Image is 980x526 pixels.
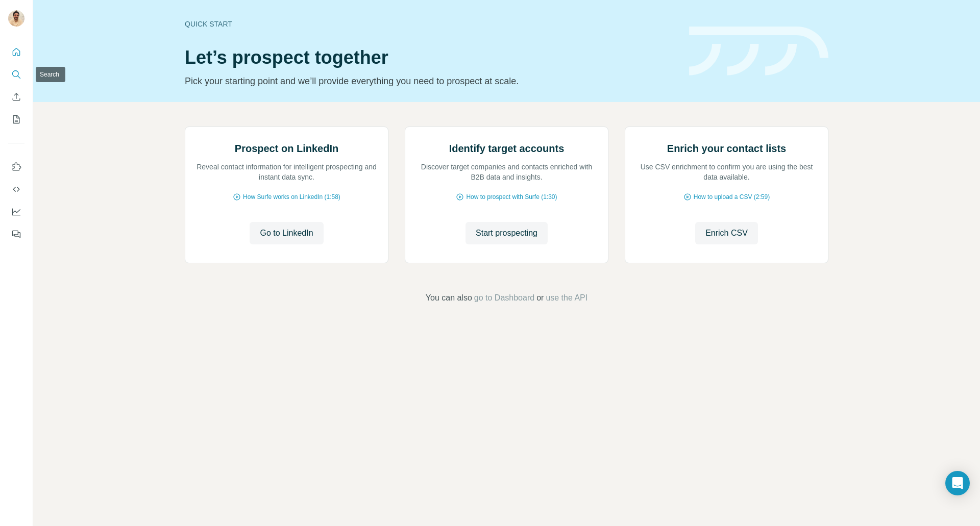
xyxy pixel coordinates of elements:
button: Enrich CSV [695,222,758,244]
button: go to Dashboard [474,292,534,304]
p: Discover target companies and contacts enriched with B2B data and insights. [415,162,598,182]
h2: Prospect on LinkedIn [235,141,338,156]
p: Pick your starting point and we’ll provide everything you need to prospect at scale. [185,74,677,88]
button: Use Surfe on LinkedIn [8,158,24,176]
button: Start prospecting [465,222,548,244]
button: Dashboard [8,203,24,221]
span: Enrich CSV [705,227,748,239]
h2: Enrich your contact lists [667,141,786,156]
button: Enrich CSV [8,88,24,106]
span: How to upload a CSV (2:59) [694,192,770,202]
img: Avatar [8,10,24,27]
h1: Let’s prospect together [185,47,677,68]
span: How to prospect with Surfe (1:30) [466,192,557,202]
div: Quick start [185,19,677,29]
button: Search [8,65,24,84]
button: Go to LinkedIn [250,222,323,244]
div: Open Intercom Messenger [945,471,970,495]
span: Go to LinkedIn [260,227,313,239]
button: Quick start [8,43,24,61]
p: Use CSV enrichment to confirm you are using the best data available. [635,162,818,182]
span: How Surfe works on LinkedIn (1:58) [243,192,340,202]
button: use the API [546,292,587,304]
button: My lists [8,110,24,129]
span: or [536,292,544,304]
button: Feedback [8,225,24,243]
button: Use Surfe API [8,180,24,198]
img: banner [689,27,828,76]
span: Start prospecting [476,227,537,239]
h2: Identify target accounts [449,141,565,156]
span: You can also [426,292,472,304]
p: Reveal contact information for intelligent prospecting and instant data sync. [195,162,378,182]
